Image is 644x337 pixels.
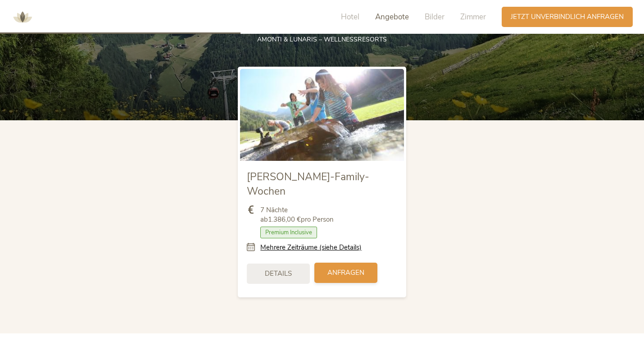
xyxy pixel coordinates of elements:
[341,12,359,22] span: Hotel
[260,205,334,224] span: 7 Nächte ab pro Person
[9,4,36,31] img: AMONTI & LUNARIS Wellnessresort
[460,12,486,22] span: Zimmer
[9,14,36,20] a: AMONTI & LUNARIS Wellnessresort
[240,69,404,161] img: Sommer-Family-Wochen
[247,170,369,198] span: [PERSON_NAME]-Family-Wochen
[268,215,301,224] b: 1.386,00 €
[257,35,387,44] span: AMONTI & LUNARIS – Wellnessresorts
[260,243,362,252] a: Mehrere Zeiträume (siehe Details)
[260,227,317,238] span: Premium Inclusive
[265,269,292,278] span: Details
[327,268,364,278] span: Anfragen
[425,12,444,22] span: Bilder
[511,12,624,22] span: Jetzt unverbindlich anfragen
[375,12,409,22] span: Angebote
